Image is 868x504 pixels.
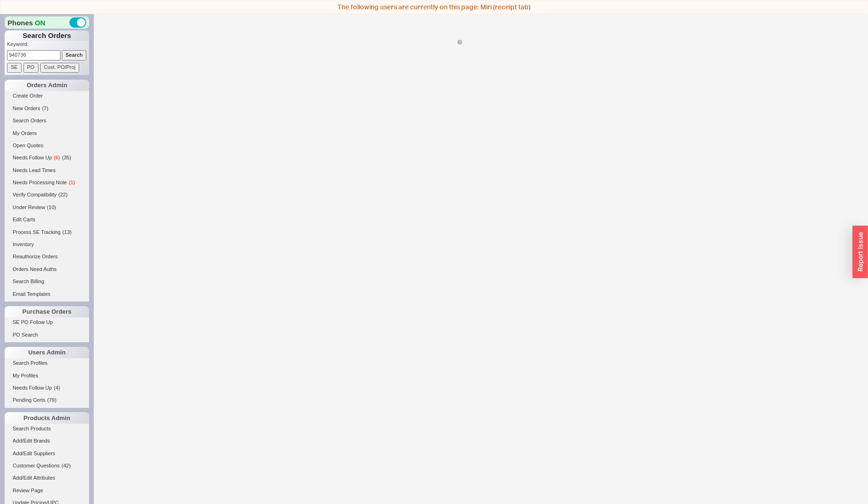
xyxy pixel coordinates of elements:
span: Verify Compatibility [13,192,57,197]
p: Keyword: [7,41,89,50]
a: Search Products [5,424,89,434]
div: Orders Admin [5,80,89,91]
span: ( 42 ) [61,463,71,468]
a: Edit Carts [5,215,89,225]
span: Pending Certs [13,397,45,403]
input: PO [23,62,38,72]
span: Under Review [13,204,45,210]
a: Inventory [5,240,89,249]
div: Phones [5,16,89,29]
a: Search Billing [5,277,89,286]
input: SE [7,62,22,72]
a: SE PO Follow Up [5,317,89,327]
a: Add/Edit Suppliers [5,448,89,458]
a: Add/Edit Brands [5,436,89,446]
span: Miri (receipt tab) [480,3,531,11]
div: Users Admin [5,347,89,358]
a: Search Orders [5,116,89,126]
a: Needs Follow Up(6)(35) [5,153,89,163]
span: ( 1 ) [69,180,75,185]
a: Search Profiles [5,358,89,368]
span: Needs Processing Note [13,180,67,185]
span: ( 10 ) [47,204,56,210]
span: ( 7 ) [42,105,48,111]
input: Cust. PO/Proj [40,62,79,72]
a: Orders Need Auths [5,264,89,274]
a: Verify Compatibility(22) [5,190,89,200]
a: Email Templates [5,289,89,299]
span: Needs Follow Up [13,385,52,391]
a: Reauthorize Orders [5,252,89,262]
span: ( 35 ) [62,155,71,160]
div: Products Admin [5,412,89,423]
a: Process SE Tracking(13) [5,227,89,237]
a: Add/Edit Attributes [5,473,89,483]
span: Customer Questions [13,463,60,468]
span: New Orders [13,105,40,111]
a: Pending Certs(79) [5,395,89,405]
a: Under Review(10) [5,202,89,212]
a: New Orders(7) [5,103,89,113]
a: Needs Lead Times [5,165,89,175]
div: The following users are currently on this page: [2,2,866,12]
span: ON [35,17,45,27]
h1: Search Orders [5,30,89,41]
input: Search [62,50,87,60]
a: Review Page [5,485,89,495]
span: ( 4 ) [54,385,60,391]
span: Process SE Tracking [13,229,60,234]
a: Create Order [5,91,89,101]
a: PO Search [5,330,89,339]
a: Needs Follow Up(4) [5,383,89,393]
a: My Profiles [5,370,89,380]
a: My Orders [5,128,89,138]
a: Needs Processing Note(1) [5,178,89,188]
span: ( 22 ) [59,192,68,197]
span: ( 13 ) [62,229,72,234]
span: ( 79 ) [47,397,57,403]
div: Purchase Orders [5,306,89,317]
a: Customer Questions(42) [5,461,89,471]
span: ( 6 ) [54,155,60,160]
a: Open Quotes [5,141,89,150]
span: Needs Follow Up [13,155,52,160]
